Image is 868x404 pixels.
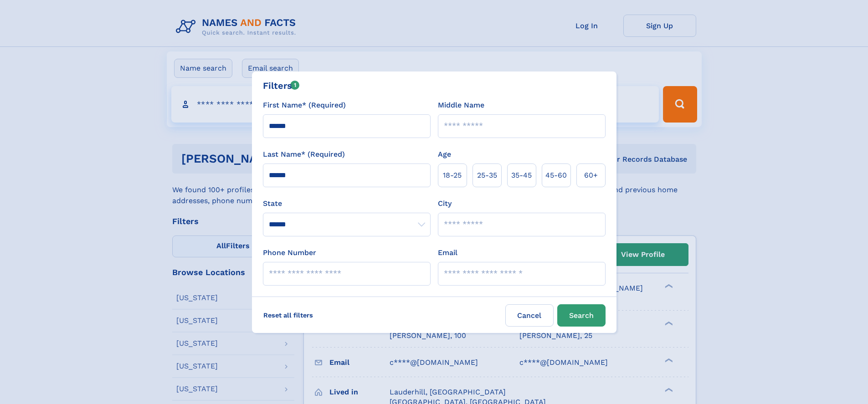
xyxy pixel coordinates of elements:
label: City [438,198,452,209]
span: 25‑35 [477,170,497,181]
label: Email [438,247,457,258]
label: Reset all filters [257,304,319,326]
span: 60+ [584,170,598,181]
label: State [263,198,431,209]
label: Middle Name [438,100,484,111]
span: 18‑25 [443,170,462,181]
label: Cancel [505,304,554,327]
span: 45‑60 [545,170,567,181]
button: Search [557,304,606,327]
span: 35‑45 [511,170,532,181]
label: Age [438,149,451,160]
label: Phone Number [263,247,316,258]
label: Last Name* (Required) [263,149,345,160]
div: Filters [263,79,300,92]
label: First Name* (Required) [263,100,346,111]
